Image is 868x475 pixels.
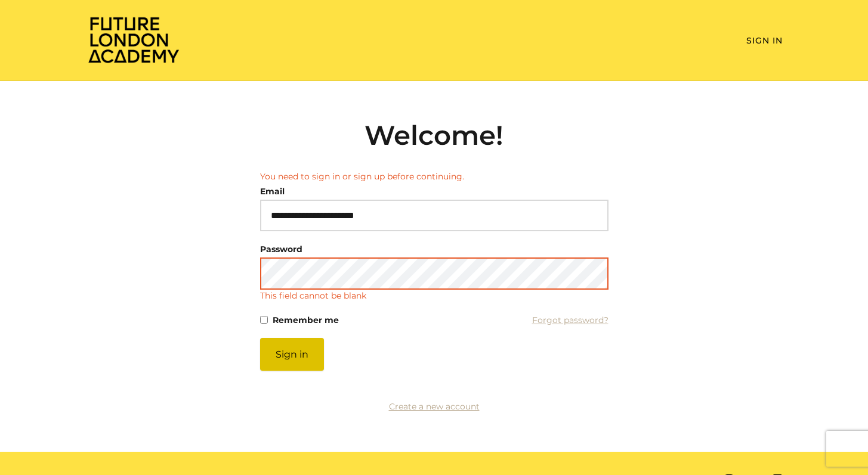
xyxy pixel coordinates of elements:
[260,183,285,200] label: Email
[260,338,324,371] button: Sign in
[389,401,480,412] a: Create a new account
[273,312,339,328] label: Remember me
[260,290,366,302] p: This field cannot be blank
[532,312,608,328] a: Forgot password?
[746,35,783,46] a: Sign In
[260,241,302,257] label: Password
[86,15,181,64] img: Home Page
[260,119,608,151] h2: Welcome!
[260,170,608,183] li: You need to sign in or sign up before continuing.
